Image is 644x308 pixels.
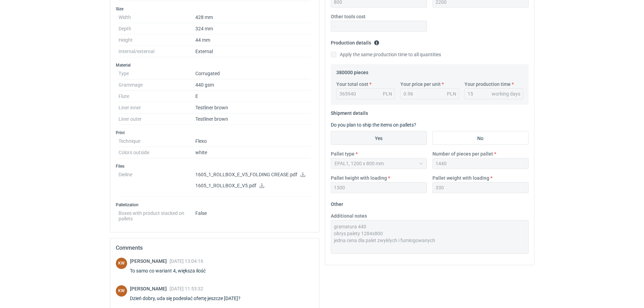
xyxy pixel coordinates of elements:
textarea: gramatura 440 obrys palety 1284x800 jedna cena dla palet zwykłych i fumingowanych [331,220,529,254]
dd: Corrugated [195,68,311,79]
dt: Boxes with product stacked on pallets [119,208,195,221]
dd: 440 gsm [195,79,311,91]
dt: Type [119,68,195,79]
div: To samo co wariant 4, większa ilość [130,267,214,274]
dd: False [195,208,311,221]
dd: External [195,46,311,57]
dt: Dieline [119,169,195,197]
dt: Width [119,12,195,23]
span: [PERSON_NAME] [130,286,170,291]
legend: 380000 pieces [336,67,368,75]
dd: white [195,147,311,158]
dt: Grammage [119,79,195,91]
dd: Testliner brown [195,102,311,113]
dt: Depth [119,23,195,34]
dt: Internal/external [119,46,195,57]
dd: 44 mm [195,34,311,46]
span: [DATE] 11:53:32 [170,286,203,291]
div: working days [492,90,520,97]
h3: Files [116,163,314,169]
div: Dzień dobry, uda się podesłać ofertę jeszcze [DATE]? [130,295,249,302]
div: Klaudia Wiśniewska [116,258,127,269]
figcaption: KW [116,258,127,269]
dt: Technique [119,136,195,147]
label: Pallet height with loading [331,175,387,181]
label: Do you plan to ship the items on pallets? [331,122,416,128]
span: [DATE] 13:04:16 [170,258,203,264]
label: Pallet weight with loading [432,175,489,181]
label: Additional notes [331,212,367,219]
dd: E [195,91,311,102]
div: PLN [447,90,456,97]
h3: Material [116,62,314,68]
h3: Print [116,130,314,136]
label: Apply the same production time to all quantities [331,51,441,58]
legend: Shipment details [331,108,368,116]
span: [PERSON_NAME] [130,258,170,264]
dt: Flute [119,91,195,102]
dd: Flexo [195,136,311,147]
dd: 428 mm [195,12,311,23]
div: Klaudia Wiśniewska [116,285,127,297]
label: Other tools cost [331,13,366,20]
dd: 324 mm [195,23,311,34]
label: Your price per unit [400,81,441,88]
label: Your production time [464,81,511,88]
h3: Size [116,6,314,12]
dd: Testliner brown [195,113,311,125]
dt: Colors outside [119,147,195,158]
legend: Other [331,199,343,207]
label: Pallet type [331,150,355,157]
div: PLN [383,90,392,97]
h2: Comments [116,244,314,252]
legend: Production details [331,37,379,46]
label: Number of pieces per pallet [432,150,493,157]
dt: Liner outer [119,113,195,125]
h3: Palletization [116,202,314,208]
p: 1605_1_ROLLBOX_E_V5.pdf [195,183,311,189]
dt: Liner inner [119,102,195,113]
p: 1605_1_ROLLBOX_E_V5_FOLDING CREASE.pdf [195,172,311,178]
dt: Height [119,34,195,46]
figcaption: KW [116,285,127,297]
label: Your total cost [336,81,368,88]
